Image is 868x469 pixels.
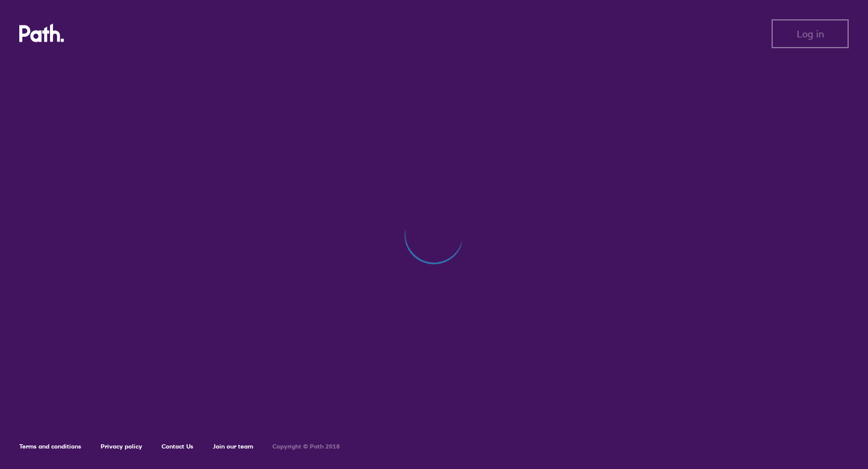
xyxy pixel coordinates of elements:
[162,442,193,450] a: Contact Us
[772,19,849,48] button: Log in
[101,442,142,450] a: Privacy policy
[797,28,824,39] span: Log in
[19,442,81,450] a: Terms and conditions
[272,443,340,450] h6: Copyright © Path 2018
[213,442,253,450] a: Join our team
